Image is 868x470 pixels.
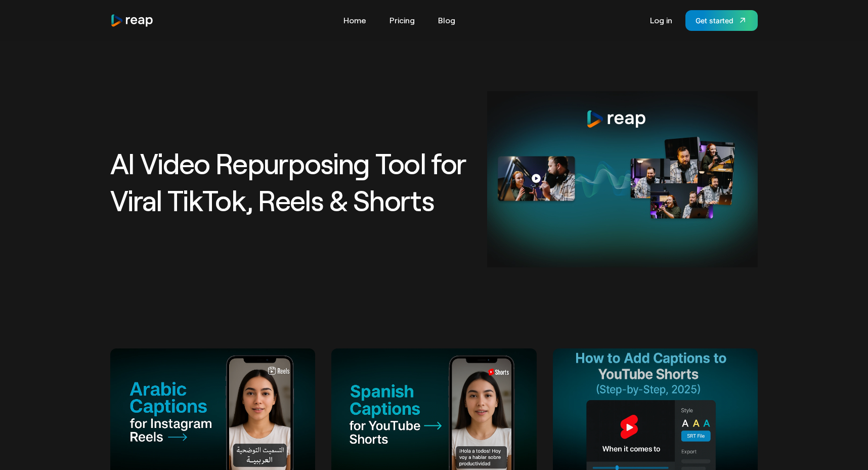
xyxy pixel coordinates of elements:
img: AI Video Repurposing Tool for Viral TikTok, Reels & Shorts [487,91,758,267]
a: Pricing [384,12,420,28]
a: Blog [433,12,460,28]
a: Log in [645,12,677,28]
a: Home [338,12,371,28]
a: Get started [685,10,758,31]
img: reap logo [110,14,154,27]
h1: AI Video Repurposing Tool for Viral TikTok, Reels & Shorts [110,145,475,219]
a: home [110,14,154,27]
div: Get started [696,15,733,26]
